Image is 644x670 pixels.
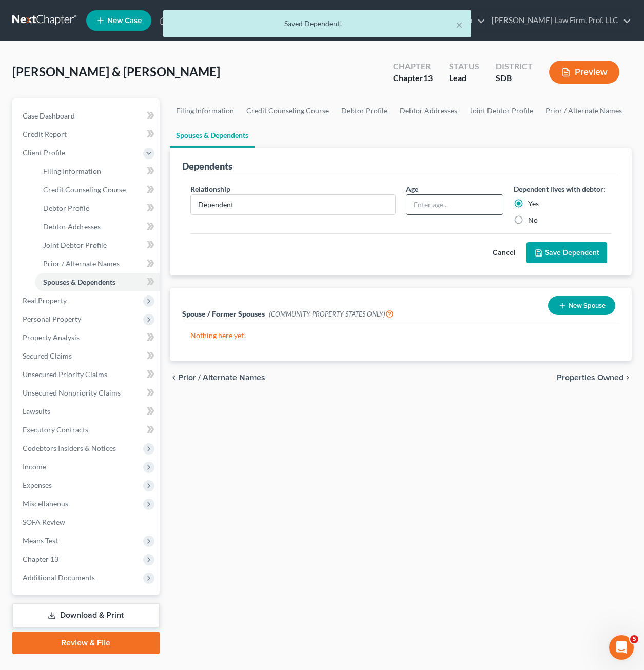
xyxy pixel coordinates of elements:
[463,98,539,123] a: Joint Debtor Profile
[557,373,632,382] button: Properties Owned chevron_right
[557,373,623,382] span: Properties Owned
[35,254,160,273] a: Prior / Alternate Names
[23,296,67,305] span: Real Property
[406,184,418,194] label: Age
[23,370,107,379] span: Unsecured Priority Claims
[23,481,52,489] span: Expenses
[514,184,606,194] label: Dependent lives with debtor:
[14,513,160,531] a: SOFA Review
[35,162,160,181] a: Filing Information
[406,195,503,214] input: Enter age...
[190,330,611,341] p: Nothing here yet!
[35,273,160,291] a: Spouses & Dependents
[35,236,160,254] a: Joint Debtor Profile
[14,421,160,439] a: Executory Contracts
[182,160,232,172] div: Dependents
[170,373,178,382] i: chevron_left
[623,373,632,382] i: chevron_right
[496,61,533,72] div: District
[630,635,638,643] span: 5
[23,333,80,342] span: Property Analysis
[43,185,126,194] span: Credit Counseling Course
[23,425,88,434] span: Executory Contracts
[178,373,265,382] span: Prior / Alternate Names
[449,61,479,72] div: Status
[14,365,160,384] a: Unsecured Priority Claims
[528,215,538,225] label: No
[23,314,81,323] span: Personal Property
[170,98,240,123] a: Filing Information
[526,242,607,264] button: Save Dependent
[423,73,433,83] span: 13
[548,296,615,315] button: New Spouse
[12,632,160,654] a: Review & File
[269,310,394,318] span: (COMMUNITY PROPERTY STATES ONLY)
[43,222,101,231] span: Debtor Addresses
[496,72,533,84] div: SDB
[35,218,160,236] a: Debtor Addresses
[35,199,160,218] a: Debtor Profile
[23,555,58,563] span: Chapter 13
[14,347,160,365] a: Secured Claims
[23,111,75,120] span: Case Dashboard
[14,125,160,144] a: Credit Report
[23,462,46,471] span: Income
[14,328,160,347] a: Property Analysis
[549,61,619,84] button: Preview
[456,18,463,31] button: ×
[481,243,526,263] button: Cancel
[43,167,101,175] span: Filing Information
[14,384,160,402] a: Unsecured Nonpriority Claims
[539,98,628,123] a: Prior / Alternate Names
[23,518,65,526] span: SOFA Review
[23,148,65,157] span: Client Profile
[528,199,539,209] label: Yes
[23,407,50,416] span: Lawsuits
[43,204,89,212] span: Debtor Profile
[393,72,433,84] div: Chapter
[23,536,58,545] span: Means Test
[191,195,395,214] input: Enter relationship...
[609,635,634,660] iframe: Intercom live chat
[14,107,160,125] a: Case Dashboard
[170,123,255,148] a: Spouses & Dependents
[393,61,433,72] div: Chapter
[171,18,463,29] div: Saved Dependent!
[23,130,67,139] span: Credit Report
[182,309,265,318] span: Spouse / Former Spouses
[35,181,160,199] a: Credit Counseling Course
[12,603,160,627] a: Download & Print
[190,185,230,193] span: Relationship
[170,373,265,382] button: chevron_left Prior / Alternate Names
[43,259,120,268] span: Prior / Alternate Names
[240,98,335,123] a: Credit Counseling Course
[23,444,116,452] span: Codebtors Insiders & Notices
[23,351,72,360] span: Secured Claims
[23,388,121,397] span: Unsecured Nonpriority Claims
[43,278,115,286] span: Spouses & Dependents
[14,402,160,421] a: Lawsuits
[335,98,394,123] a: Debtor Profile
[12,64,220,79] span: [PERSON_NAME] & [PERSON_NAME]
[449,72,479,84] div: Lead
[23,499,68,508] span: Miscellaneous
[43,241,107,249] span: Joint Debtor Profile
[23,573,95,582] span: Additional Documents
[394,98,463,123] a: Debtor Addresses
